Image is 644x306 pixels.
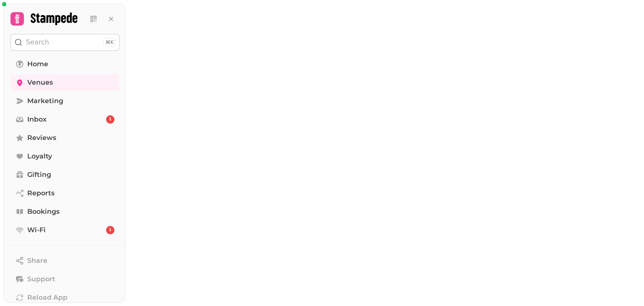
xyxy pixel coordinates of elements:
a: Venues [10,74,119,91]
a: Home [10,56,119,73]
a: Reports [10,185,119,202]
span: Home [27,59,48,69]
span: Bookings [27,207,60,217]
span: Gifting [27,170,51,180]
span: Reviews [27,133,56,143]
a: Bookings [10,203,119,220]
button: Reload App [10,289,119,306]
span: Inbox [27,114,47,124]
a: Marketing [10,93,119,109]
span: Loyalty [27,151,52,161]
a: Wi-Fi1 [10,222,119,239]
button: Share [10,252,119,269]
a: Reviews [10,130,119,146]
span: 1 [109,227,112,233]
p: Search [26,37,49,47]
span: 1 [109,117,112,122]
a: Inbox1 [10,111,119,128]
button: Support [10,271,119,288]
span: Venues [27,78,53,88]
span: Share [27,256,47,266]
span: Marketing [27,96,63,106]
a: Gifting [10,166,119,183]
span: Reload App [27,293,68,303]
div: ⌘K [103,38,116,47]
span: Reports [27,188,55,198]
span: Wi-Fi [27,225,46,235]
span: Support [27,274,55,284]
button: Search⌘K [10,34,119,51]
a: Loyalty [10,148,119,165]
